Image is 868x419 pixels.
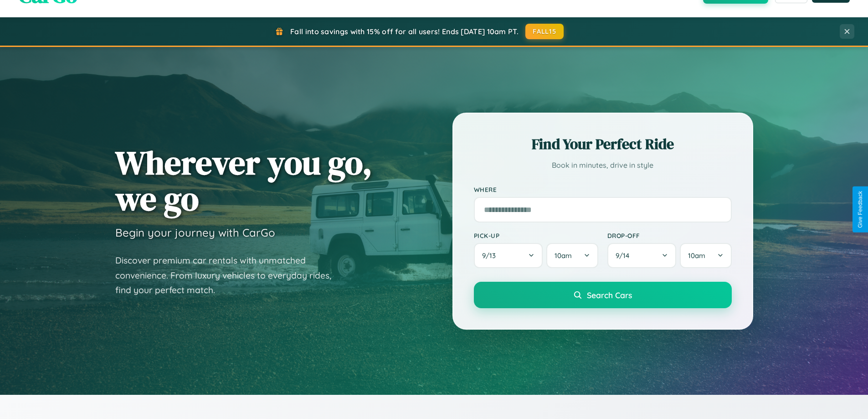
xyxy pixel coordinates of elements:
span: 9 / 13 [482,251,500,260]
h3: Begin your journey with CarGo [115,226,275,239]
span: 9 / 14 [616,251,634,260]
div: Give Feedback [857,191,863,228]
button: 10am [680,243,731,268]
span: 10am [555,251,572,260]
span: Fall into savings with 15% off for all users! Ends [DATE] 10am PT. [290,27,519,36]
label: Where [474,186,732,193]
button: 9/14 [607,243,677,268]
p: Discover premium car rentals with unmatched convenience. From luxury vehicles to everyday rides, ... [115,253,343,298]
label: Pick-up [474,232,598,239]
button: 10am [546,243,598,268]
button: FALL15 [525,24,564,39]
p: Book in minutes, drive in style [474,159,732,172]
h1: Wherever you go, we go [115,145,372,217]
button: Search Cars [474,282,732,308]
label: Drop-off [607,232,732,239]
span: 10am [688,251,705,260]
span: Search Cars [587,290,632,300]
button: 9/13 [474,243,543,268]
h2: Find Your Perfect Ride [474,134,732,154]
